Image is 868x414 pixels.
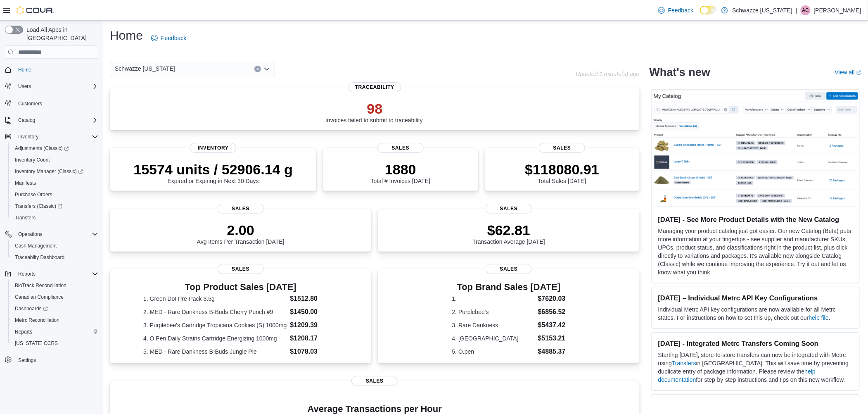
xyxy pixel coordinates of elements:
dt: 1. Green Dot Pre-Pack 3.5g [143,295,287,303]
h3: [DATE] - Integrated Metrc Transfers Coming Soon [658,339,853,347]
button: Cash Management [8,240,102,252]
dt: 5. O.pen [452,347,535,356]
a: help file [809,314,829,321]
a: Feedback [148,30,190,46]
span: Operations [18,231,43,238]
button: Customers [2,97,102,109]
span: Sales [218,264,264,274]
span: Sales [377,143,424,153]
button: Operations [15,229,46,239]
span: Inventory Manager (Classic) [15,168,83,175]
dt: 4. [GEOGRAPHIC_DATA] [452,334,535,343]
span: Users [15,81,98,91]
dd: $5437.42 [538,320,566,330]
a: Canadian Compliance [12,292,67,302]
a: Dashboards [8,303,102,314]
span: Inventory Manager (Classic) [12,167,98,176]
p: [PERSON_NAME] [814,5,861,15]
p: 1880 [371,161,430,178]
a: Reports [12,327,36,337]
span: Inventory [190,143,236,153]
a: Transfers [12,213,39,223]
span: Adjustments (Classic) [12,143,98,153]
span: Home [18,67,31,73]
span: Inventory Count [12,155,98,165]
a: Transfers (Classic) [8,200,102,212]
p: Schwazze [US_STATE] [732,5,792,15]
button: Manifests [8,177,102,189]
span: Catalog [15,115,98,125]
a: View allExternal link [835,69,861,76]
span: Traceabilty Dashboard [15,254,64,261]
dd: $1208.17 [290,333,338,343]
span: Purchase Orders [15,191,52,198]
div: Transaction Average [DATE] [472,222,545,245]
p: | [796,5,797,15]
span: Washington CCRS [12,338,98,348]
span: BioTrack Reconciliation [12,281,98,290]
a: help documentation [658,368,816,383]
span: Adjustments (Classic) [15,145,69,152]
button: Inventory Count [8,154,102,166]
button: Inventory [2,131,102,143]
p: Managing your product catalog just got easier. Our new Catalog (Beta) puts more information at yo... [658,227,853,276]
span: BioTrack Reconciliation [15,282,66,289]
a: Inventory Manager (Classic) [12,167,86,176]
span: Sales [351,376,398,386]
dt: 3. Rare Dankness [452,321,535,329]
span: Customers [18,100,42,107]
button: Clear input [254,66,261,72]
span: Manifests [12,178,98,188]
h2: What's new [650,66,710,79]
a: BioTrack Reconciliation [12,281,70,290]
span: Transfers [15,214,36,221]
span: Sales [486,264,532,274]
button: [US_STATE] CCRS [8,338,102,349]
h1: Home [110,27,143,44]
button: Purchase Orders [8,189,102,200]
dt: 4. O.Pen Daily Strains Cartridge Energizing 1000mg [143,334,287,343]
dd: $7620.03 [538,294,566,304]
div: Total # Invoices [DATE] [371,161,430,184]
button: Settings [2,354,102,366]
button: Open list of options [263,66,270,72]
button: Users [15,81,34,91]
a: Home [15,65,35,75]
p: Individual Metrc API key configurations are now available for all Metrc states. For instructions ... [658,305,853,322]
span: Feedback [668,6,693,14]
span: Feedback [161,34,186,42]
a: Purchase Orders [12,190,56,200]
div: Avg Items Per Transaction [DATE] [197,222,285,245]
a: [US_STATE] CCRS [12,338,61,348]
span: Reports [15,328,32,335]
svg: External link [856,70,861,75]
span: Dashboards [12,304,98,314]
button: Home [2,64,102,76]
a: Transfers (Classic) [12,201,66,211]
h3: Top Brand Sales [DATE] [452,282,566,292]
a: Inventory Count [12,155,53,165]
a: Transfers [672,360,696,366]
dd: $1209.39 [290,320,338,330]
div: Arthur Clement [801,5,811,15]
nav: Complex example [5,60,98,388]
span: Schwazze [US_STATE] [115,64,175,74]
h3: [DATE] – Individual Metrc API Key Configurations [658,294,853,302]
a: Cash Management [12,241,60,251]
span: Inventory [15,132,98,142]
a: Settings [15,355,39,365]
div: Expired or Expiring in Next 30 Days [133,161,293,184]
input: Dark Mode [700,6,717,14]
span: [US_STATE] CCRS [15,340,58,347]
span: Traceability [349,82,401,92]
span: Sales [218,204,264,214]
div: Total Sales [DATE] [525,161,599,184]
a: Customers [15,99,45,109]
p: 98 [325,100,424,117]
span: Canadian Compliance [15,294,64,300]
button: Reports [2,268,102,280]
h3: Top Product Sales [DATE] [143,282,338,292]
span: Reports [15,269,98,279]
p: Starting [DATE], store-to-store transfers can now be integrated with Metrc using in [GEOGRAPHIC_D... [658,351,853,384]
